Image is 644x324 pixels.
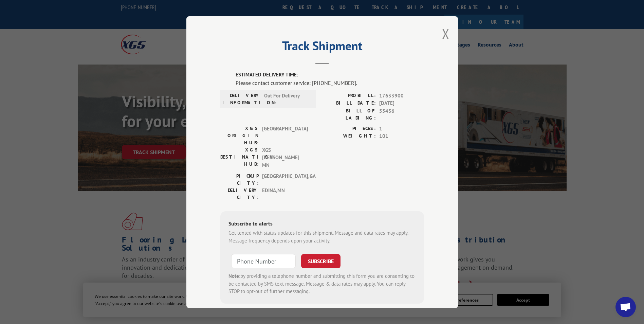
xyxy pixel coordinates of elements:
[236,78,424,87] div: Please contact customer service: [PHONE_NUMBER].
[220,41,424,54] h2: Track Shipment
[220,187,259,201] label: DELIVERY CITY:
[220,173,259,187] label: PICKUP CITY:
[236,71,424,79] label: ESTIMATED DELIVERY TIME:
[322,100,376,107] label: BILL DATE:
[220,146,259,169] label: XGS DESTINATION HUB:
[379,92,424,100] span: 17633900
[379,107,424,121] span: 55436
[322,107,376,121] label: BILL OF LADING:
[228,229,416,245] div: Get texted with status updates for this shipment. Message and data rates may apply. Message frequ...
[379,100,424,107] span: [DATE]
[322,132,376,140] label: WEIGHT:
[262,125,308,146] span: [GEOGRAPHIC_DATA]
[379,125,424,132] span: 1
[222,92,261,106] label: DELIVERY INFORMATION:
[231,254,296,268] input: Phone Number
[322,92,376,100] label: PROBILL:
[228,219,416,229] div: Subscribe to alerts
[442,25,449,43] button: Close modal
[379,132,424,140] span: 101
[264,92,310,106] span: Out For Delivery
[228,273,240,279] strong: Note:
[301,254,341,268] button: SUBSCRIBE
[262,173,308,187] span: [GEOGRAPHIC_DATA] , GA
[220,125,259,146] label: XGS ORIGIN HUB:
[228,272,416,295] div: by providing a telephone number and submitting this form you are consenting to be contacted by SM...
[262,187,308,201] span: EDINA , MN
[322,125,376,132] label: PIECES:
[615,297,636,317] div: Open chat
[262,146,308,169] span: XGS [PERSON_NAME] MN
